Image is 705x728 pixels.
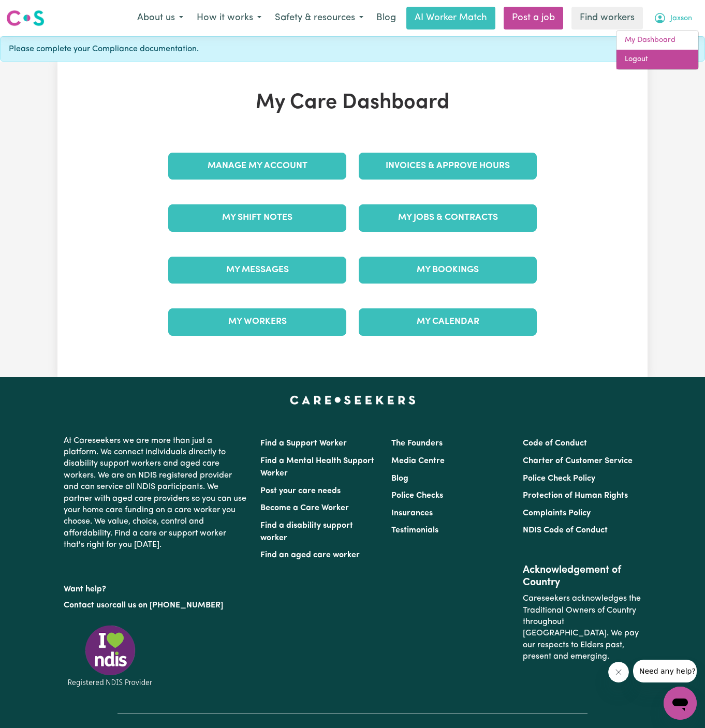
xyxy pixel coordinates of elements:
p: Careseekers acknowledges the Traditional Owners of Country throughout [GEOGRAPHIC_DATA]. We pay o... [523,589,641,666]
a: Invoices & Approve Hours [359,153,537,180]
a: Post your care needs [260,487,341,495]
a: Code of Conduct [523,439,587,448]
a: Logout [616,50,698,69]
a: My Workers [168,308,346,335]
a: Find workers [571,7,643,29]
a: NDIS Code of Conduct [523,526,608,534]
a: Police Check Policy [523,474,595,483]
a: Become a Care Worker [260,504,349,512]
a: My Shift Notes [168,204,346,231]
iframe: Button to launch messaging window [664,687,697,720]
a: Find an aged care worker [260,551,360,559]
iframe: Close message [608,662,629,682]
a: Post a job [504,7,563,29]
a: Complaints Policy [523,509,591,517]
a: My Jobs & Contracts [359,204,537,231]
a: Find a Mental Health Support Worker [260,457,374,478]
a: Testimonials [391,526,438,534]
a: AI Worker Match [406,7,495,29]
a: Charter of Customer Service [523,457,633,465]
img: Registered NDIS provider [64,623,157,688]
a: Media Centre [391,457,445,465]
p: At Careseekers we are more than just a platform. We connect individuals directly to disability su... [64,431,248,555]
h2: Acknowledgement of Country [523,564,641,589]
a: Police Checks [391,492,443,500]
a: My Bookings [359,257,537,284]
a: Blog [391,474,408,483]
a: My Dashboard [616,31,698,50]
a: Find a Support Worker [260,439,347,448]
a: My Calendar [359,308,537,335]
span: Please complete your Compliance documentation. [9,43,199,55]
span: Jaxson [670,13,692,24]
button: About us [130,7,190,29]
a: Careseekers home page [290,396,416,404]
div: My Account [616,30,699,70]
a: call us on [PHONE_NUMBER] [112,601,223,610]
a: Protection of Human Rights [523,492,628,500]
a: Blog [370,7,402,29]
button: My Account [647,7,699,29]
h1: My Care Dashboard [162,91,543,115]
a: The Founders [391,439,443,448]
a: My Messages [168,257,346,284]
a: Find a disability support worker [260,522,353,542]
p: Want help? [64,580,248,595]
button: Safety & resources [268,7,370,29]
img: Careseekers logo [6,9,45,27]
p: or [64,596,248,615]
a: Contact us [64,601,105,610]
button: How it works [190,7,268,29]
iframe: Message from company [633,660,697,682]
a: Manage My Account [168,153,346,180]
a: Careseekers logo [6,6,45,30]
a: Insurances [391,509,433,517]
